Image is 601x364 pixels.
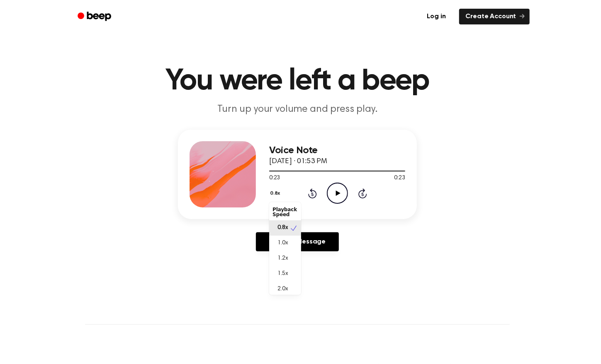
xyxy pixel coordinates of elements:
span: 1.5x [277,270,288,278]
div: Playback Speed [269,204,301,220]
button: 0.8x [269,186,283,200]
span: 2.0x [277,285,288,294]
span: 1.2x [277,254,288,263]
div: 0.8x [269,202,301,295]
span: 1.0x [277,239,288,248]
span: 0.8x [277,224,288,232]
